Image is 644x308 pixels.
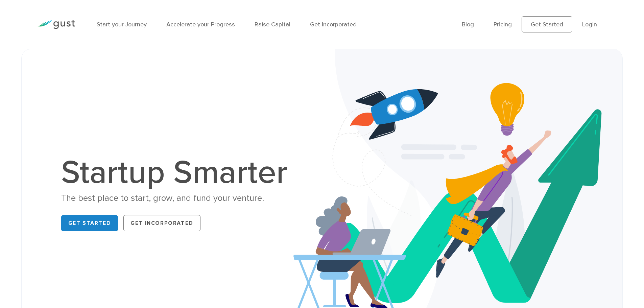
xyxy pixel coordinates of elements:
[61,215,118,231] a: Get Started
[310,21,357,28] a: Get Incorporated
[37,20,75,29] img: Gust Logo
[97,21,147,28] a: Start your Journey
[166,21,235,28] a: Accelerate your Progress
[123,215,200,231] a: Get Incorporated
[494,21,512,28] a: Pricing
[61,192,294,204] div: The best place to start, grow, and fund your venture.
[462,21,474,28] a: Blog
[61,157,294,189] h1: Startup Smarter
[582,21,597,28] a: Login
[255,21,290,28] a: Raise Capital
[522,16,572,32] a: Get Started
